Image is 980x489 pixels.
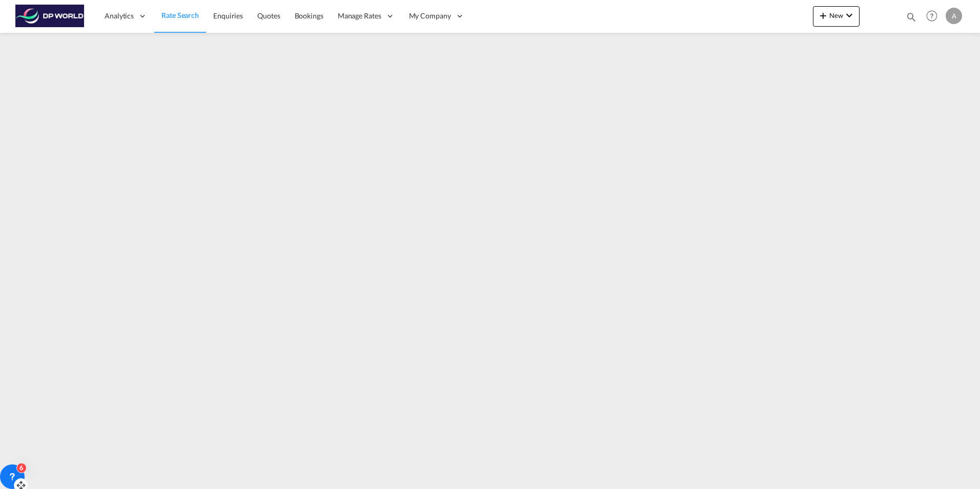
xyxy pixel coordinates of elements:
button: icon-plus 400-fgNewicon-chevron-down [813,6,860,27]
span: Manage Rates [338,11,381,21]
span: New [817,11,855,19]
div: A [946,8,962,24]
md-icon: icon-plus 400-fg [817,9,829,22]
span: Help [923,7,941,25]
img: c08ca190194411f088ed0f3ba295208c.png [15,5,85,28]
md-icon: icon-magnify [906,11,917,23]
span: Bookings [295,11,323,20]
div: icon-magnify [906,11,917,27]
span: Enquiries [213,11,243,20]
md-icon: icon-chevron-down [843,9,855,22]
span: Quotes [257,11,280,20]
span: My Company [409,11,451,21]
span: Analytics [105,11,134,21]
div: Help [923,7,946,26]
span: Rate Search [161,11,199,19]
